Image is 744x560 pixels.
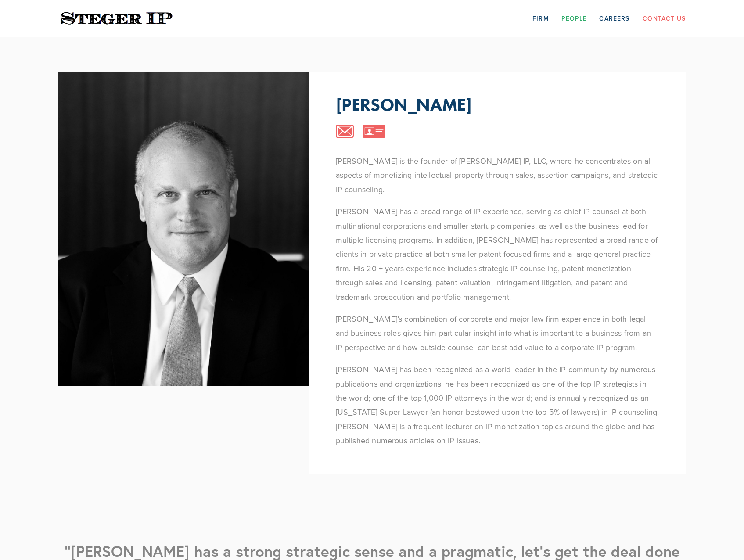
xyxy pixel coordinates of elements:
img: Steger IP | Trust. Experience. Results. [58,10,175,27]
img: vcard-icon [363,125,385,138]
a: Firm [532,11,549,25]
p: [PERSON_NAME] is the founder of [PERSON_NAME] IP, LLC, where he concentrates on all aspects of mo... [336,154,660,197]
p: [PERSON_NAME] has been recognized as a world leader in the IP community by numerous publications ... [336,363,660,448]
img: email-icon [336,125,354,138]
a: People [561,11,587,25]
p: [PERSON_NAME] has a broad range of IP experience, serving as chief IP counsel at both multination... [336,205,660,304]
p: [PERSON_NAME] [336,94,472,115]
p: [PERSON_NAME]’s combination of corporate and major law firm experience in both legal and business... [336,312,660,355]
a: Careers [599,11,629,25]
a: Contact Us [643,11,686,25]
